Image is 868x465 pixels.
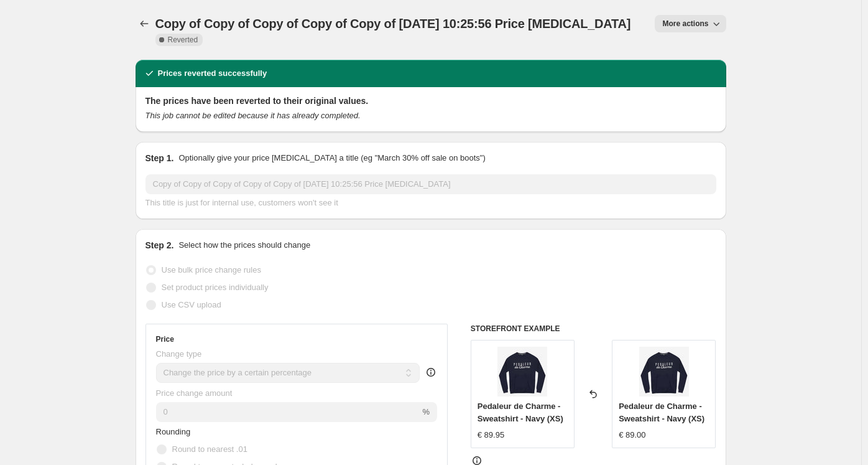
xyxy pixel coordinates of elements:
span: Use bulk price change rules [162,265,261,275]
div: € 89.95 [478,429,504,441]
span: Change type [156,349,202,359]
span: % [422,407,430,416]
h2: The prices have been reverted to their original values. [145,95,716,107]
span: This title is just for internal use, customers won't see it [145,198,338,207]
span: Round to nearest .01 [172,444,247,454]
input: -15 [156,402,420,422]
h2: Step 2. [145,239,174,251]
span: Rounding [156,427,191,436]
span: Set product prices individually [162,283,269,292]
span: Pedaleur de Charme - Sweatshirt - Navy (XS) [478,402,563,423]
button: Price change jobs [136,15,153,32]
span: Copy of Copy of Copy of Copy of Copy of [DATE] 10:25:56 Price [MEDICAL_DATA] [155,17,631,31]
span: Use CSV upload [162,300,221,309]
div: € 89.00 [619,429,645,441]
span: More actions [662,19,708,29]
h3: Price [156,334,174,344]
div: help [425,366,437,378]
span: Reverted [168,35,198,45]
h2: Prices reverted successfully [158,67,267,80]
p: Select how the prices should change [178,239,310,251]
button: More actions [655,15,726,32]
p: Optionally give your price [MEDICAL_DATA] a title (eg "March 30% off sale on boots") [178,152,485,164]
img: La_Machine_Pedaleur_de_Charme_Navy_Sweatshirt_Flat_80x.jpg [497,347,547,397]
i: This job cannot be edited because it has already completed. [145,111,361,120]
span: Price change amount [156,388,233,398]
span: Pedaleur de Charme - Sweatshirt - Navy (XS) [619,402,704,423]
img: La_Machine_Pedaleur_de_Charme_Navy_Sweatshirt_Flat_80x.jpg [639,347,689,397]
h6: STOREFRONT EXAMPLE [471,324,716,334]
input: 30% off holiday sale [145,174,716,194]
h2: Step 1. [145,152,174,164]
